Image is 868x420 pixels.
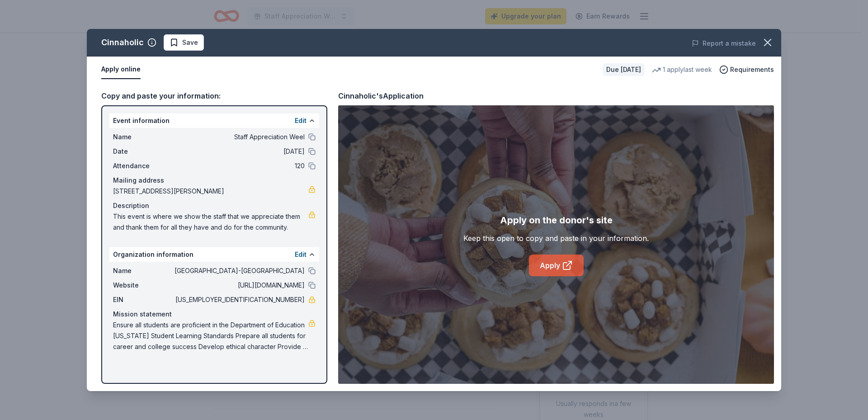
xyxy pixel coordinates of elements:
[101,90,327,102] div: Copy and paste your information:
[295,115,307,126] button: Edit
[113,132,174,142] span: Name
[174,280,305,291] span: [URL][DOMAIN_NAME]
[295,249,307,260] button: Edit
[113,320,308,352] span: Ensure all students are proficient in the Department of Education [US_STATE] Student Learning Sta...
[113,200,316,211] div: Description
[113,146,174,157] span: Date
[113,265,174,276] span: Name
[463,233,649,244] div: Keep this open to copy and paste in your information.
[109,247,319,262] div: Organization information
[164,34,204,51] button: Save
[113,309,316,320] div: Mission statement
[174,294,305,305] span: [US_EMPLOYER_IDENTIFICATION_NUMBER]
[174,265,305,276] span: [GEOGRAPHIC_DATA]-[GEOGRAPHIC_DATA]
[113,294,174,305] span: EIN
[603,63,645,76] div: Due [DATE]
[529,255,584,276] a: Apply
[113,160,174,171] span: Attendance
[113,280,174,291] span: Website
[174,132,305,142] span: Staff Appreciation Weel
[174,146,305,157] span: [DATE]
[113,211,308,233] span: This event is where we show the staff that we appreciate them and thank them for all they have an...
[113,175,316,186] div: Mailing address
[109,113,319,128] div: Event information
[101,35,144,50] div: Cinnaholic
[500,213,613,227] div: Apply on the donor's site
[174,160,305,171] span: 120
[719,64,774,75] button: Requirements
[101,60,141,79] button: Apply online
[652,64,712,75] div: 1 apply last week
[338,90,424,102] div: Cinnaholic's Application
[113,186,308,197] span: [STREET_ADDRESS][PERSON_NAME]
[182,37,198,48] span: Save
[730,64,774,75] span: Requirements
[692,38,756,49] button: Report a mistake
